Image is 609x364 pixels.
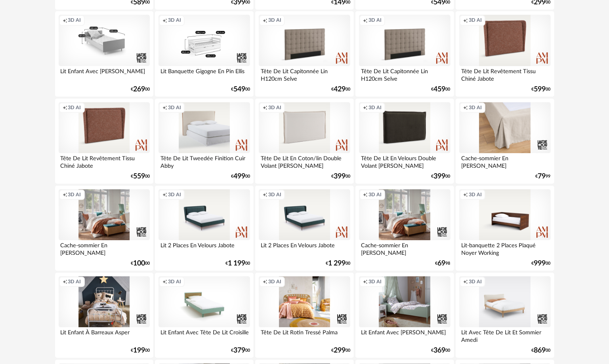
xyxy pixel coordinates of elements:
[155,11,253,97] a: Creation icon 3D AI Lit Banquette Gigogne En Pin Ellis €54900
[133,348,145,353] span: 199
[459,327,550,343] div: Lit Avec Tête De Lit Et Sommier Amedi
[68,191,81,198] span: 3D AI
[63,17,67,23] span: Creation icon
[368,17,382,23] span: 3D AI
[456,186,554,271] a: Creation icon 3D AI Lit-banquette 2 Places Plaqué Noyer Working €99900
[131,261,150,266] div: € 00
[331,348,350,353] div: € 00
[438,261,446,266] span: 69
[469,191,482,198] span: 3D AI
[263,191,267,198] span: Creation icon
[268,104,281,111] span: 3D AI
[263,279,267,285] span: Creation icon
[259,327,350,343] div: Tête De Lit Rotin Tressé Palma
[368,279,382,285] span: 3D AI
[431,87,451,92] div: € 00
[268,279,281,285] span: 3D AI
[255,186,353,271] a: Creation icon 3D AI Lit 2 Places En Velours Jabote €1 29900
[231,348,250,353] div: € 00
[534,261,546,266] span: 999
[158,66,250,82] div: Lit Banquette Gigogne En Pin Ellis
[368,104,382,111] span: 3D AI
[263,17,267,23] span: Creation icon
[463,104,468,111] span: Creation icon
[63,279,67,285] span: Creation icon
[459,153,550,169] div: Cache-sommier En [PERSON_NAME]
[63,104,67,111] span: Creation icon
[363,17,368,23] span: Creation icon
[59,240,150,256] div: Cache-sommier En [PERSON_NAME]
[363,279,368,285] span: Creation icon
[363,191,368,198] span: Creation icon
[355,11,454,97] a: Creation icon 3D AI Tête De Lit Capitonnée Lin H120cm Selve €45900
[68,104,81,111] span: 3D AI
[355,273,454,358] a: Creation icon 3D AI Lit Enfant Avec [PERSON_NAME] €36900
[259,153,350,169] div: Tête De Lit En Coton/lin Double Volant [PERSON_NAME]
[456,99,554,184] a: Creation icon 3D AI Cache-sommier En [PERSON_NAME] €7999
[133,87,145,92] span: 269
[59,327,150,343] div: Lit Enfant À Barreaux Asper
[459,66,550,82] div: Tête De Lit Revêtement Tissu Chiné Jabote
[334,348,346,353] span: 299
[162,104,167,111] span: Creation icon
[363,104,368,111] span: Creation icon
[68,17,81,23] span: 3D AI
[334,174,346,179] span: 399
[459,240,550,256] div: Lit-banquette 2 Places Plaqué Noyer Working
[359,153,450,169] div: Tête De Lit En Velours Double Volant [PERSON_NAME]
[255,99,353,184] a: Creation icon 3D AI Tête De Lit En Coton/lin Double Volant [PERSON_NAME] €39900
[268,191,281,198] span: 3D AI
[68,279,81,285] span: 3D AI
[456,273,554,358] a: Creation icon 3D AI Lit Avec Tête De Lit Et Sommier Amedi €86900
[532,348,551,353] div: € 00
[431,174,451,179] div: € 00
[534,87,546,92] span: 599
[231,87,250,92] div: € 00
[538,174,546,179] span: 79
[55,186,153,271] a: Creation icon 3D AI Cache-sommier En [PERSON_NAME] €10000
[328,261,346,266] span: 1 299
[463,17,468,23] span: Creation icon
[259,240,350,256] div: Lit 2 Places En Velours Jabote
[259,66,350,82] div: Tête De Lit Capitonnée Lin H120cm Selve
[434,174,446,179] span: 399
[435,261,451,266] div: € 98
[233,174,245,179] span: 499
[263,104,267,111] span: Creation icon
[133,174,145,179] span: 559
[434,87,446,92] span: 459
[456,11,554,97] a: Creation icon 3D AI Tête De Lit Revêtement Tissu Chiné Jabote €59900
[59,66,150,82] div: Lit Enfant Avec [PERSON_NAME]
[469,279,482,285] span: 3D AI
[434,348,446,353] span: 369
[168,191,181,198] span: 3D AI
[131,174,150,179] div: € 00
[463,191,468,198] span: Creation icon
[463,279,468,285] span: Creation icon
[326,261,350,266] div: € 00
[133,261,145,266] span: 100
[431,348,451,353] div: € 00
[355,186,454,271] a: Creation icon 3D AI Cache-sommier En [PERSON_NAME] €6998
[368,191,382,198] span: 3D AI
[59,153,150,169] div: Tête De Lit Revêtement Tissu Chiné Jabote
[55,11,153,97] a: Creation icon 3D AI Lit Enfant Avec [PERSON_NAME] €26900
[158,240,250,256] div: Lit 2 Places En Velours Jabote
[469,17,482,23] span: 3D AI
[233,348,245,353] span: 379
[334,87,346,92] span: 429
[162,279,167,285] span: Creation icon
[55,273,153,358] a: Creation icon 3D AI Lit Enfant À Barreaux Asper €19900
[359,66,450,82] div: Tête De Lit Capitonnée Lin H120cm Selve
[55,99,153,184] a: Creation icon 3D AI Tête De Lit Revêtement Tissu Chiné Jabote €55900
[355,99,454,184] a: Creation icon 3D AI Tête De Lit En Velours Double Volant [PERSON_NAME] €39900
[469,104,482,111] span: 3D AI
[331,87,350,92] div: € 00
[532,261,551,266] div: € 00
[233,87,245,92] span: 549
[155,273,253,358] a: Creation icon 3D AI Lit Enfant Avec Tête De Lit Croisille €37900
[63,191,67,198] span: Creation icon
[131,87,150,92] div: € 00
[268,17,281,23] span: 3D AI
[536,174,551,179] div: € 99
